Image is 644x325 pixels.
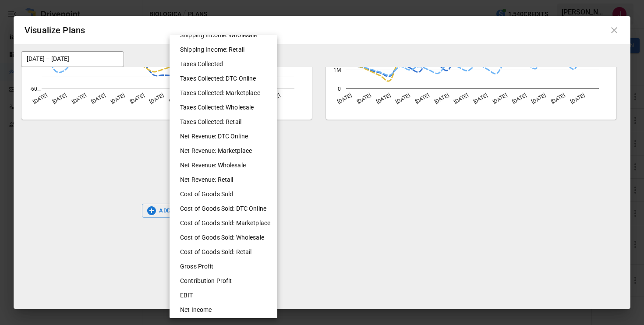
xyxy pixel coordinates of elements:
li: Taxes Collected: Marketplace [173,86,281,100]
li: Taxes Collected: DTC Online [173,71,281,86]
li: Net Income [173,303,281,317]
li: Cost of Goods Sold: Retail [173,245,281,259]
li: Net Revenue: Retail [173,173,281,187]
li: Net Revenue: Marketplace [173,144,281,158]
li: Taxes Collected: Wholesale [173,100,281,115]
li: Shipping Income: Wholesale [173,28,281,42]
li: Cost of Goods Sold: Marketplace [173,216,281,230]
li: Net Revenue: Wholesale [173,158,281,173]
li: Taxes Collected [173,57,281,71]
li: Taxes Collected: Retail [173,115,281,129]
li: Gross Profit [173,259,281,274]
li: Shipping Income: Retail [173,42,281,57]
li: Cost of Goods Sold [173,187,281,201]
li: Net Revenue: DTC Online [173,129,281,144]
li: Contribution Profit [173,274,281,288]
li: Cost of Goods Sold: DTC Online [173,201,281,216]
li: EBIT [173,288,281,303]
li: Cost of Goods Sold: Wholesale [173,230,281,245]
